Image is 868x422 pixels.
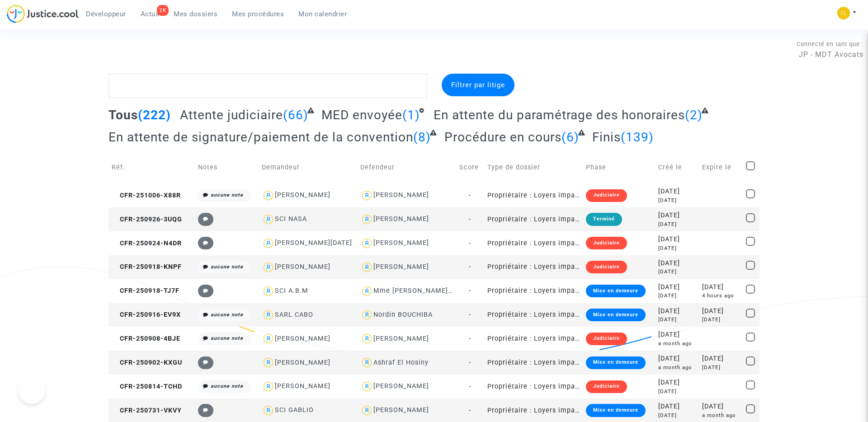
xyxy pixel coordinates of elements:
[658,268,696,276] div: [DATE]
[112,407,182,414] span: CFR-250731-VKVY
[484,151,583,183] td: Type de dossier
[702,306,740,316] div: [DATE]
[108,130,413,145] span: En attente de signature/paiement de la convention
[413,130,431,145] span: (8)
[373,263,429,271] div: [PERSON_NAME]
[373,406,429,414] div: [PERSON_NAME]
[360,237,373,250] img: icon-user.svg
[112,216,182,223] span: CFR-250926-3UQG
[357,151,456,183] td: Defendeur
[484,327,583,351] td: Propriétaire : Loyers impayés/Charges impayées
[402,108,420,122] span: (1)
[469,407,471,414] span: -
[592,130,621,145] span: Finis
[373,335,429,342] div: [PERSON_NAME]
[283,108,308,122] span: (66)
[797,41,863,47] span: Connecté en tant que :
[211,383,243,389] i: aucune note
[469,192,471,199] span: -
[586,213,622,225] div: Terminé
[211,264,243,270] i: aucune note
[262,213,275,226] img: icon-user.svg
[360,189,373,202] img: icon-user.svg
[469,239,471,247] span: -
[586,189,627,202] div: Judiciaire
[112,192,181,199] span: CFR-251006-X88R
[658,244,696,252] div: [DATE]
[469,359,471,366] span: -
[484,375,583,399] td: Propriétaire : Loyers impayés/Charges impayées
[586,380,627,393] div: Judiciaire
[434,108,685,122] span: En attente du paramétrage des honoraires
[586,261,627,273] div: Judiciaire
[138,108,171,122] span: (222)
[262,309,275,322] img: icon-user.svg
[211,192,243,198] i: aucune note
[444,130,561,145] span: Procédure en cours
[79,7,133,21] a: Développeur
[469,335,471,342] span: -
[7,5,79,23] img: jc-logo.svg
[275,287,308,295] div: SCI A.B.M
[484,255,583,279] td: Propriétaire : Loyers impayés/Charges impayées
[586,237,627,249] div: Judiciaire
[259,151,357,183] td: Demandeur
[360,404,373,417] img: icon-user.svg
[360,213,373,226] img: icon-user.svg
[702,364,740,371] div: [DATE]
[469,383,471,390] span: -
[484,207,583,231] td: Propriétaire : Loyers impayés/Charges impayées
[469,287,471,295] span: -
[262,237,275,250] img: icon-user.svg
[86,10,126,18] span: Développeur
[225,7,291,21] a: Mes procédures
[685,108,703,122] span: (2)
[658,258,696,268] div: [DATE]
[658,187,696,197] div: [DATE]
[658,211,696,220] div: [DATE]
[275,406,314,414] div: SCI GABLIO
[658,340,696,347] div: a month ago
[112,311,181,319] span: CFR-250916-EV9X
[133,7,167,21] a: 2KActus
[166,7,225,21] a: Mes dossiers
[298,10,347,18] span: Mon calendrier
[658,306,696,316] div: [DATE]
[702,402,740,412] div: [DATE]
[658,388,696,395] div: [DATE]
[837,7,850,19] img: f0b917ab549025eb3af43f3c4438ad5d
[586,404,646,417] div: Mise en demeure
[469,263,471,271] span: -
[469,311,471,319] span: -
[112,239,182,247] span: CFR-250924-N4DR
[360,309,373,322] img: icon-user.svg
[373,311,433,319] div: Nordin BOUCHIBA
[112,335,180,342] span: CFR-250908-4BJE
[141,10,160,18] span: Actus
[275,263,330,271] div: [PERSON_NAME]
[658,330,696,340] div: [DATE]
[621,130,654,145] span: (139)
[373,191,429,199] div: [PERSON_NAME]
[112,287,179,295] span: CFR-250918-TJ7F
[373,382,429,390] div: [PERSON_NAME]
[658,354,696,364] div: [DATE]
[321,108,402,122] span: MED envoyée
[112,383,182,390] span: CFR-250814-TCHD
[275,382,330,390] div: [PERSON_NAME]
[291,7,354,21] a: Mon calendrier
[561,130,579,145] span: (6)
[373,215,429,223] div: [PERSON_NAME]
[262,261,275,274] img: icon-user.svg
[658,282,696,292] div: [DATE]
[262,404,275,417] img: icon-user.svg
[702,316,740,324] div: [DATE]
[275,215,307,223] div: SCI NASA
[360,332,373,345] img: icon-user.svg
[275,359,330,366] div: [PERSON_NAME]
[484,231,583,255] td: Propriétaire : Loyers impayés/Charges impayées
[373,287,506,295] div: Mme [PERSON_NAME] [PERSON_NAME]
[262,356,275,369] img: icon-user.svg
[211,335,243,341] i: aucune note
[232,10,284,18] span: Mes procédures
